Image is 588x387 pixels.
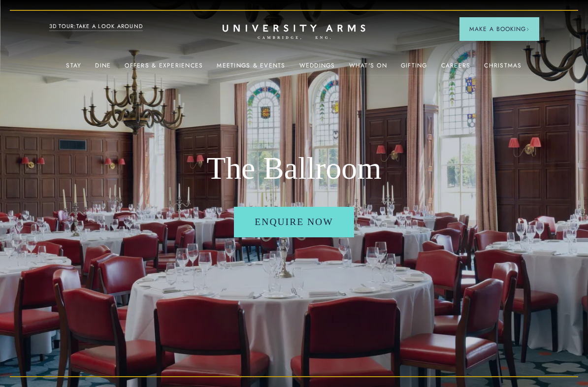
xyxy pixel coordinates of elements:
img: Arrow icon [526,28,529,31]
a: Christmas [484,62,522,75]
a: What's On [349,62,387,75]
a: Home [223,25,365,40]
button: Make a BookingArrow icon [459,17,539,41]
a: Careers [441,62,471,75]
h1: The Ballroom [147,150,441,187]
a: Offers & Experiences [125,62,203,75]
a: Enquire Now [234,207,354,237]
a: 3D TOUR:TAKE A LOOK AROUND [49,22,143,31]
a: Gifting [401,62,427,75]
a: Meetings & Events [217,62,285,75]
a: Weddings [299,62,335,75]
a: Stay [66,62,81,75]
a: Dine [95,62,111,75]
span: Make a Booking [469,25,529,33]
